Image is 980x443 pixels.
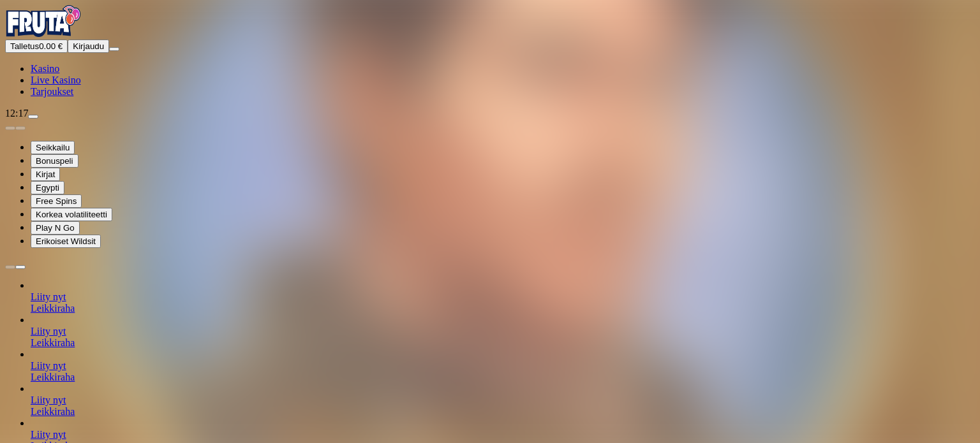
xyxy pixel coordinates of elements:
[5,265,15,269] button: prev slide
[36,183,59,192] span: Egypti
[5,5,975,98] nav: Primary
[36,196,77,206] span: Free Spins
[36,223,75,233] span: Play N Go
[36,170,55,179] span: Kirjat
[36,210,107,219] span: Korkea volatiliteetti
[31,75,81,85] a: Live Kasino
[31,235,101,248] button: Erikoiset Wildsit
[31,63,59,74] a: Kasino
[31,194,82,208] button: Free Spins
[28,115,38,119] button: live-chat
[31,181,64,194] button: Egypti
[39,41,63,51] span: 0.00 €
[31,141,75,154] button: Seikkailu
[31,372,75,382] a: Leikkiraha
[5,108,28,119] span: 12:17
[73,41,104,51] span: Kirjaudu
[31,337,75,348] a: Leikkiraha
[36,156,73,166] span: Bonuspeli
[31,360,66,371] a: Liity nyt
[31,86,73,97] a: Tarjoukset
[31,326,66,337] a: Liity nyt
[31,291,66,302] a: Liity nyt
[31,395,66,405] a: Liity nyt
[31,168,60,181] button: Kirjat
[36,143,70,152] span: Seikkailu
[15,126,26,130] button: next slide
[5,40,68,53] button: Talletusplus icon0.00 €
[5,28,82,39] a: Fruta
[5,5,82,37] img: Fruta
[10,41,39,51] span: Talletus
[31,429,66,440] a: Liity nyt
[31,221,80,235] button: Play N Go
[15,265,26,269] button: next slide
[109,47,119,51] button: menu
[36,236,96,246] span: Erikoiset Wildsit
[68,40,109,53] button: Kirjaudu
[31,303,75,314] a: Leikkiraha
[31,406,75,417] a: Leikkiraha
[31,208,112,221] button: Korkea volatiliteetti
[31,154,78,168] button: Bonuspeli
[5,126,15,130] button: prev slide
[5,63,975,98] nav: Main menu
